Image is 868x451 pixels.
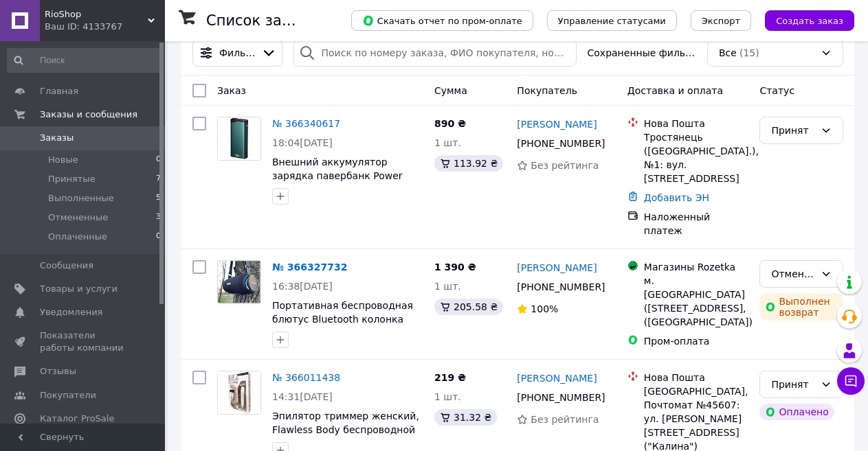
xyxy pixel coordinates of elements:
span: 5 [156,192,161,205]
span: 1 шт. [434,281,461,292]
button: Скачать отчет по пром-оплате [351,10,533,31]
span: Без рейтинга [531,160,599,171]
span: 1 шт. [434,137,461,148]
span: RioShop [45,8,148,21]
span: 1 390 ₴ [434,262,476,273]
a: Фото товару [217,117,261,161]
span: Экспорт [702,16,740,26]
span: Новые [48,154,78,166]
div: 113.92 ₴ [434,155,503,172]
span: 0 [156,154,161,166]
input: Поиск по номеру заказа, ФИО покупателя, номеру телефона, Email, номеру накладной [293,39,577,67]
a: Портативная беспроводная блютус Bluetooth колонка Hopestar H48 с FM радио USB и MicroSD с мощными... [272,300,421,366]
span: (15) [739,47,759,58]
div: Принят [771,123,815,138]
div: Тростянець ([GEOGRAPHIC_DATA].), №1: вул. [STREET_ADDRESS] [644,130,749,185]
div: Пром-оплата [644,334,749,348]
div: Отменен [771,266,815,281]
span: 18:04[DATE] [272,137,333,148]
span: Отмененные [48,211,108,224]
button: Экспорт [691,10,751,31]
button: Создать заказ [765,10,854,31]
div: Оплачено [759,404,834,420]
a: № 366011438 [272,372,340,383]
span: Создать заказ [776,16,843,26]
span: Покупатель [517,85,577,96]
a: № 366327732 [272,262,347,273]
span: Оплаченные [48,231,107,243]
div: Нова Пошта [644,371,749,384]
span: Принятые [48,173,96,185]
span: Главная [40,85,78,97]
div: Выполнен возврат [759,293,843,321]
a: Фото товару [217,371,261,415]
span: Доставка и оплата [627,85,723,96]
span: Отзывы [40,365,76,378]
span: Управление статусами [558,16,666,26]
div: м. [GEOGRAPHIC_DATA] ([STREET_ADDRESS], ([GEOGRAPHIC_DATA]) [644,274,749,329]
button: Чат с покупателем [837,367,865,395]
span: Товары и услуги [40,283,118,295]
div: Нова Пошта [644,117,749,130]
span: Каталог ProSale [40,413,114,425]
a: Создать заказ [751,14,854,25]
span: 16:38[DATE] [272,281,333,292]
img: Фото товару [218,117,260,160]
a: [PERSON_NAME] [517,371,597,385]
span: 100% [531,303,558,314]
img: Фото товару [218,261,260,303]
span: Заказы [40,132,74,144]
div: 31.32 ₴ [434,409,497,426]
span: Фильтры [219,46,256,60]
div: Ваш ID: 4133767 [45,21,165,33]
div: Магазины Rozetka [644,260,749,274]
span: Выполненные [48,192,114,205]
a: [PERSON_NAME] [517,261,597,275]
span: Сообщения [40,259,93,272]
span: Показатели работы компании [40,329,127,354]
span: Сумма [434,85,467,96]
a: Добавить ЭН [644,192,709,203]
span: Без рейтинга [531,414,599,425]
span: 219 ₴ [434,372,466,383]
div: [PHONE_NUMBER] [514,388,605,407]
span: Скачать отчет по пром-оплате [362,14,522,27]
div: Наложенный платеж [644,210,749,238]
span: Заказы и сообщения [40,108,137,121]
div: [PHONE_NUMBER] [514,134,605,153]
div: [PHONE_NUMBER] [514,277,605,297]
span: Уведомления [40,306,102,319]
a: [PERSON_NAME] [517,117,597,131]
span: 890 ₴ [434,118,466,129]
span: Сохраненные фильтры: [588,46,696,60]
input: Поиск [7,48,162,73]
span: 1 шт. [434,391,461,402]
span: Покупатели [40,389,96,402]
a: Внешний аккумулятор зарядка павербанк Power Bank 20000mAh RPP-129 портативная зарядка павербанк З... [272,157,403,222]
span: 3 [156,211,161,224]
span: 0 [156,231,161,243]
span: 14:31[DATE] [272,391,333,402]
span: Заказ [217,85,246,96]
span: Статус [759,85,794,96]
div: 205.58 ₴ [434,299,503,315]
img: Фото товару [218,371,260,414]
a: Фото товару [217,260,261,304]
h1: Список заказов [206,12,324,29]
span: Все [719,46,737,60]
span: 7 [156,173,161,185]
a: № 366340617 [272,118,340,129]
button: Управление статусами [547,10,677,31]
div: Принят [771,377,815,392]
